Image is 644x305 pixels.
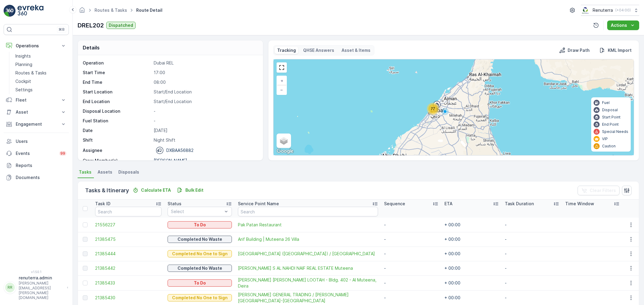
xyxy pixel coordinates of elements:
[303,47,334,53] p: QHSE Answers
[384,201,405,207] p: Sequence
[5,283,15,292] div: RR
[118,169,139,175] span: Disposals
[178,265,222,271] p: Completed No Waste
[441,232,502,247] td: + 00:00
[381,247,441,261] td: -
[172,251,228,257] p: Completed No One to Sign
[602,100,610,105] p: Fuel
[95,236,162,242] a: 21385475
[154,70,257,76] p: 17:00
[168,236,232,243] button: Completed No Waste
[95,251,162,257] a: 21385444
[154,89,257,95] p: Start/End Location
[168,294,232,301] button: Completed No One to Sign
[502,261,562,275] td: -
[238,277,378,289] span: [PERSON_NAME] [PERSON_NAME] LOOTAH - Bldg. 402 - Al Muteena, Deira
[565,201,594,207] p: Time Window
[13,52,69,60] a: Insights
[18,5,43,17] img: logo_light-DOdMpM7g.png
[154,127,257,134] p: [DATE]
[16,97,57,103] p: Fleet
[593,7,613,13] p: Renuterra
[13,69,69,77] a: Routes & Tasks
[381,232,441,247] td: -
[83,281,88,285] div: Toggle Row Selected
[154,79,257,85] p: 08:00
[568,47,590,53] p: Draw Path
[578,186,620,195] button: Clear Filters
[238,265,378,271] a: SALEH AHMED S AL NAHDI NAIF REAL ESTATE Muteena
[154,118,257,124] p: -
[590,187,616,193] p: Clear Filters
[83,147,102,153] p: Assignee
[83,60,151,66] p: Operation
[79,9,85,14] a: Homepage
[168,221,232,228] button: To Do
[502,275,562,290] td: -
[178,236,222,242] p: Completed No Waste
[141,187,171,193] p: Calculate ETA
[4,171,69,184] a: Documents
[194,280,206,286] p: To Do
[502,232,562,247] td: -
[557,47,592,54] button: Draw Path
[280,78,283,83] span: +
[277,134,290,147] a: Layers
[238,251,378,257] span: [GEOGRAPHIC_DATA] ([GEOGRAPHIC_DATA]) / [GEOGRAPHIC_DATA]
[238,207,378,216] input: Search
[95,207,162,216] input: Search
[602,144,616,149] p: Caution
[83,127,151,134] p: Date
[95,295,162,301] a: 21385430
[238,265,378,271] span: [PERSON_NAME] S AL NAHDI NAIF REAL ESTATE Muteena
[427,103,439,115] div: 77
[15,70,46,76] p: Routes & Tasks
[238,201,279,207] p: Service Point Name
[83,99,151,105] p: End Location
[4,270,69,274] span: v 1.50.1
[171,209,223,215] p: Select
[95,280,162,286] a: 21385433
[59,27,65,32] p: ⌘B
[95,8,127,13] a: Routes & Tasks
[597,47,634,54] button: KML Import
[4,118,69,130] button: Engagement
[441,218,502,232] td: + 00:00
[154,108,257,114] p: -
[238,222,378,228] span: Pak Patan Restaurant
[602,115,620,120] p: Start Point
[194,222,206,228] p: To Do
[15,87,33,93] p: Settings
[4,40,69,52] button: Operations
[135,7,164,13] span: Route Detail
[4,135,69,147] a: Users
[602,108,618,112] p: Disposal
[4,159,69,171] a: Reports
[83,266,88,271] div: Toggle Row Selected
[4,94,69,106] button: Fleet
[277,47,296,53] p: Tracking
[168,265,232,272] button: Completed No Waste
[16,175,66,181] p: Documents
[83,89,151,95] p: Start Location
[607,20,639,30] button: Actions
[78,21,104,30] p: DREL202
[16,109,57,115] p: Asset
[611,22,627,28] p: Actions
[85,186,129,195] p: Tasks & Itinerary
[4,5,16,17] img: logo
[13,77,69,86] a: Cockpit
[502,290,562,305] td: -
[441,290,502,305] td: + 00:00
[83,118,151,124] p: Fuel Station
[16,138,66,144] p: Users
[505,201,534,207] p: Task Duration
[83,295,88,300] div: Toggle Row Selected
[13,60,69,69] a: Planning
[168,201,181,207] p: Status
[19,275,64,281] p: renuterra.admin
[95,265,162,271] a: 21385442
[16,121,57,127] p: Engagement
[274,59,634,155] div: 0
